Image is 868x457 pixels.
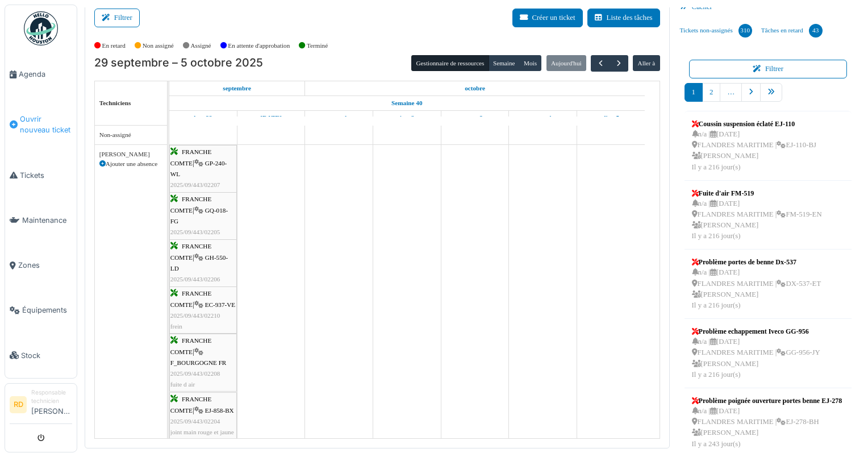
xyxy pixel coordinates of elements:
span: F_BOURGOGNE FR [170,359,227,366]
span: Ouvrir nouveau ticket [20,114,72,135]
button: Aller à [633,55,660,71]
span: 2025/09/443/02207 [170,181,220,188]
button: Créer un ticket [512,9,583,27]
a: Agenda [5,52,77,97]
button: Gestionnaire de ressources [411,55,489,71]
span: fuite d air [170,381,195,388]
span: joint main rouge et jaune [170,429,234,435]
a: Problème portes de benne Dx-537 n/a |[DATE] FLANDRES MARITIME |DX-537-ET [PERSON_NAME]Il y a 216 ... [689,254,824,314]
a: 2 octobre 2025 [397,111,417,125]
a: 5 octobre 2025 [599,111,622,125]
span: FRANCHE COMTE [170,396,211,413]
a: Fuite d'air FM-519 n/a |[DATE] FLANDRES MARITIME |FM-519-EN [PERSON_NAME]Il y a 216 jour(s) [689,185,825,245]
span: Techniciens [99,99,131,106]
li: [PERSON_NAME] [31,388,72,421]
a: 29 septembre 2025 [220,81,254,95]
span: Maintenance [22,215,72,226]
h2: 29 septembre – 5 octobre 2025 [94,56,263,70]
a: Problème echappement Iveco GG-956 n/a |[DATE] FLANDRES MARITIME |GG-956-JY [PERSON_NAME]Il y a 21... [689,323,823,383]
div: | [170,288,236,332]
div: n/a | [DATE] FLANDRES MARITIME | GG-956-JY [PERSON_NAME] Il y a 216 jour(s) [692,336,820,380]
div: n/a | [DATE] FLANDRES MARITIME | DX-537-ET [PERSON_NAME] Il y a 216 jour(s) [692,267,821,311]
label: Assigné [191,41,211,51]
span: GQ-018-FG [170,207,228,225]
button: Filtrer [94,9,140,27]
div: n/a | [DATE] FLANDRES MARITIME | FM-519-EN [PERSON_NAME] Il y a 216 jour(s) [692,198,822,242]
button: Aujourd'hui [546,55,586,71]
button: Semaine [489,55,520,71]
div: | [170,194,236,248]
div: Non-assigné [99,130,162,140]
span: 2025/09/443/02204 [170,418,220,425]
label: En retard [102,41,126,51]
a: Maintenance [5,198,77,243]
span: frein [170,323,182,330]
a: Coussin suspension éclaté EJ-110 n/a |[DATE] FLANDRES MARITIME |EJ-110-BJ [PERSON_NAME]Il y a 216... [689,116,819,176]
a: Stock [5,333,77,378]
a: 29 septembre 2025 [191,111,215,125]
span: FRANCHE COMTE [170,148,211,166]
label: Terminé [307,41,328,51]
span: EJ-858-BX [205,407,234,414]
a: 1 octobre 2025 [462,81,488,95]
div: 43 [809,24,823,38]
span: 2025/09/443/02210 [170,312,220,319]
div: Ajouter une absence [99,159,162,169]
span: Tickets [20,170,72,181]
span: GP-240-WL [170,160,227,177]
div: Fuite d'air FM-519 [692,188,822,198]
span: GH-550-LD [170,254,228,272]
a: … [720,83,742,102]
div: Problème poignée ouverture portes benne EJ-278 [692,396,842,406]
span: Stock [21,350,72,361]
button: Suivant [610,55,628,72]
div: Responsable technicien [31,388,72,406]
span: Équipements [22,305,72,315]
div: n/a | [DATE] FLANDRES MARITIME | EJ-110-BJ [PERSON_NAME] Il y a 216 jour(s) [692,129,816,173]
span: FRANCHE COMTE [170,290,211,308]
a: 1 [685,83,703,102]
a: 2 [702,83,720,102]
span: 2025/09/443/02206 [170,276,220,282]
span: FRANCHE COMTE [170,243,211,260]
a: Tâches en retard [757,15,827,46]
div: [PERSON_NAME] [99,149,162,159]
button: Mois [519,55,542,71]
img: Badge_color-CXgf-gQk.svg [24,11,58,45]
span: 2025/09/443/02205 [170,228,220,235]
a: 4 octobre 2025 [531,111,554,125]
button: Précédent [591,55,610,72]
label: Non assigné [143,41,174,51]
a: Tickets non-assignés [675,15,757,46]
nav: pager [685,83,852,111]
button: Liste des tâches [587,9,660,27]
div: Problème portes de benne Dx-537 [692,257,821,267]
a: Problème poignée ouverture portes benne EJ-278 n/a |[DATE] FLANDRES MARITIME |EJ-278-BH [PERSON_N... [689,393,845,452]
span: FRANCHE COMTE [170,196,211,213]
a: Ouvrir nouveau ticket [5,97,77,152]
div: Problème echappement Iveco GG-956 [692,326,820,336]
span: Zones [18,260,72,271]
a: Équipements [5,288,77,333]
a: Zones [5,243,77,288]
div: Coussin suspension éclaté EJ-110 [692,119,816,129]
span: Agenda [19,69,72,80]
a: 1 octobre 2025 [328,111,350,125]
a: 30 septembre 2025 [257,111,285,125]
label: En attente d'approbation [228,41,290,51]
div: | [170,147,236,201]
span: 2025/09/443/02208 [170,370,220,377]
div: | [170,394,236,438]
a: RD Responsable technicien[PERSON_NAME] [10,388,72,424]
a: 3 octobre 2025 [464,111,486,125]
button: Filtrer [689,60,848,78]
a: Semaine 40 [389,96,425,110]
div: | [170,241,236,296]
li: RD [10,396,27,413]
div: n/a | [DATE] FLANDRES MARITIME | EJ-278-BH [PERSON_NAME] Il y a 243 jour(s) [692,406,842,450]
a: Tickets [5,153,77,198]
div: 310 [738,24,752,38]
div: | [170,335,236,390]
span: FRANCHE COMTE [170,337,211,355]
